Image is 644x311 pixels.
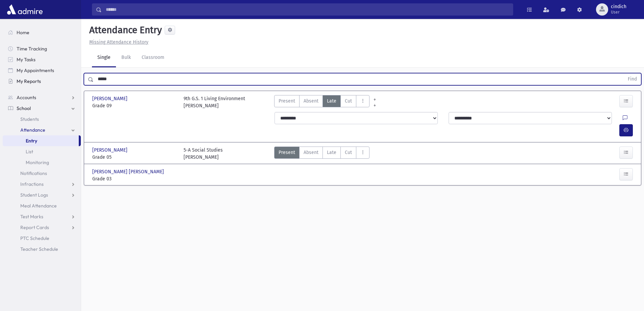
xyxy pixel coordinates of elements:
a: List [3,146,81,157]
a: Report Cards [3,222,81,233]
span: Attendance [20,127,45,133]
span: Monitoring [26,159,49,165]
a: Students [3,114,81,125]
span: [PERSON_NAME] [PERSON_NAME] [92,168,165,175]
u: Missing Attendance History [89,39,148,45]
span: Present [279,97,295,105]
a: Test Marks [3,211,81,222]
span: Absent [304,149,318,156]
span: Test Marks [20,214,43,220]
span: Time Tracking [17,46,47,52]
span: My Reports [17,78,41,84]
div: 9th G.S. 1 Living Environment [PERSON_NAME] [184,95,245,109]
a: My Tasks [3,54,81,65]
a: Teacher Schedule [3,244,81,254]
span: School [17,105,31,111]
a: Classroom [136,48,170,67]
span: Home [17,29,29,36]
span: Cut [345,149,352,156]
span: Grade 03 [92,175,177,182]
span: My Tasks [17,57,35,63]
span: Meal Attendance [20,203,57,209]
div: AttTypes [274,95,369,109]
span: Entry [26,138,37,144]
a: Single [92,48,116,67]
span: Teacher Schedule [20,246,58,252]
span: Present [279,149,295,156]
a: Infractions [3,179,81,190]
span: User [611,9,626,15]
a: My Reports [3,76,81,87]
span: Late [327,97,336,105]
a: My Appointments [3,65,81,76]
span: cindich [611,4,626,9]
a: PTC Schedule [3,233,81,244]
button: Find [624,73,641,85]
div: 5-A Social Studies [PERSON_NAME] [184,147,223,161]
span: Cut [345,97,352,105]
div: AttTypes [274,147,369,161]
a: Missing Attendance History [87,39,148,45]
a: Meal Attendance [3,200,81,211]
a: Entry [3,135,79,146]
span: Notifications [20,170,47,176]
a: Accounts [3,92,81,103]
a: Bulk [116,48,136,67]
a: Time Tracking [3,43,81,54]
span: Grade 09 [92,102,177,109]
a: Student Logs [3,190,81,200]
span: Report Cards [20,224,49,230]
span: PTC Schedule [20,235,49,241]
a: Attendance [3,125,81,135]
img: AdmirePro [5,3,44,16]
span: [PERSON_NAME] [92,147,129,154]
a: Notifications [3,168,81,179]
a: School [3,103,81,114]
a: Monitoring [3,157,81,168]
span: Student Logs [20,192,48,198]
h5: Attendance Entry [87,24,162,36]
span: Absent [304,97,318,105]
span: Accounts [17,94,36,101]
input: Search [102,3,513,16]
span: Late [327,149,336,156]
span: My Appointments [17,67,54,73]
span: Infractions [20,181,44,187]
span: [PERSON_NAME] [92,95,129,102]
span: List [26,149,33,155]
span: Grade 05 [92,154,177,161]
a: Home [3,27,81,38]
span: Students [20,116,39,122]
